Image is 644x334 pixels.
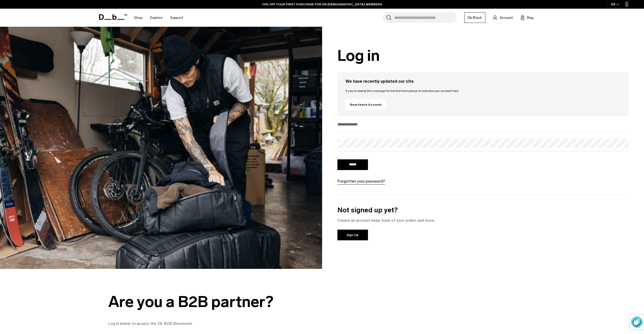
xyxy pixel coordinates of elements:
div: Are you a B2B partner? [108,293,337,310]
a: Support [170,9,183,27]
button: Bag [520,15,533,21]
span: Account [500,15,513,20]
p: If you're seeing this message for the first time please re-activate your account here. [346,89,621,93]
h3: We have recently updated our site. [346,78,621,85]
a: Db Black [464,12,485,23]
h1: Log in [337,47,629,64]
a: Sign Up [337,230,368,240]
a: Account [493,15,513,21]
p: Create an account keep track of your orders and more. [337,217,629,224]
a: Shop [134,9,143,27]
h3: Not signed up yet? [337,205,629,215]
a: Forgotten your password? [337,178,385,184]
p: Log in below to access the Db B2B Showroom [108,321,337,327]
span: Bag [527,15,533,20]
a: Reactivate Account [346,99,386,110]
img: Protected by hCaptcha [631,315,642,329]
a: 10% OFF YOUR FIRST PURCHASE FOR DB [DEMOGRAPHIC_DATA] MEMBERS [262,2,382,7]
nav: Main Navigation [130,9,187,27]
a: Explore [150,9,162,27]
